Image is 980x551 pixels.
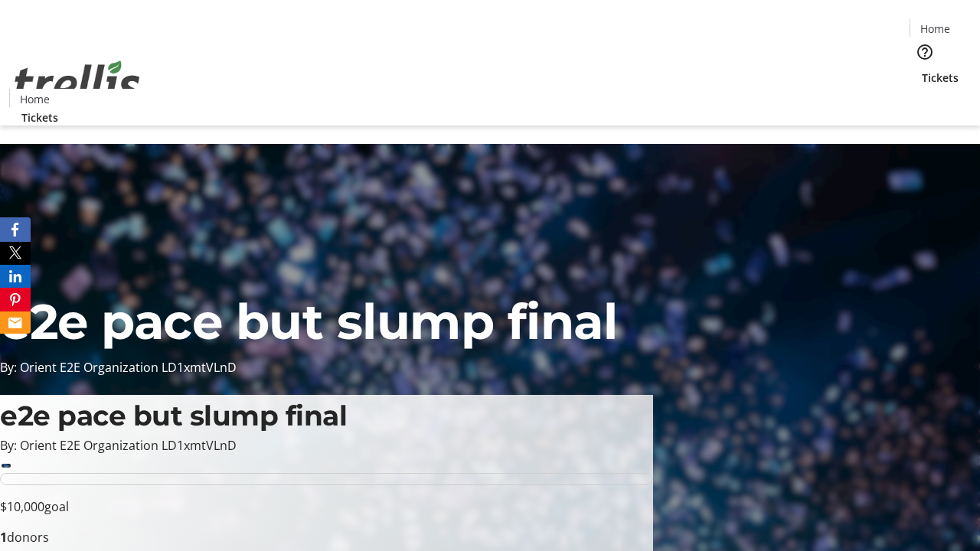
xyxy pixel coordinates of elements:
[910,21,959,37] a: Home
[910,37,940,67] button: Help
[9,109,70,126] a: Tickets
[10,91,59,107] a: Home
[20,91,50,107] span: Home
[910,70,971,86] a: Tickets
[9,44,145,120] img: Orient E2E Organization LD1xmtVLnD's Logo
[922,70,959,86] span: Tickets
[910,86,940,116] button: Cart
[920,21,950,37] span: Home
[21,109,58,126] span: Tickets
